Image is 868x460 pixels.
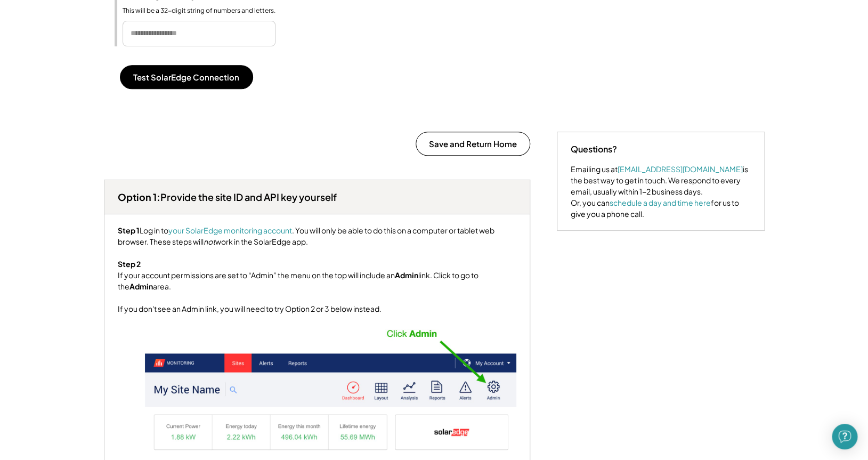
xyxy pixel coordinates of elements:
strong: Admin [129,281,153,291]
div: Questions? [571,143,617,156]
div: Emailing us at is the best way to get in touch. We respond to every email, usually within 1-2 bus... [571,164,751,220]
em: not [204,237,215,246]
a: schedule a day and time here [610,198,711,207]
strong: Step 2 [118,259,141,269]
div: This will be a 32-digit string of numbers and letters. [123,6,275,15]
img: Screenshot%202024-01-03%20at%2012.03.52%20PM.png [144,325,516,453]
div: Log in to . You will only be able to do this on a computer or tablet web browser. These steps wil... [118,225,516,314]
h3: Provide the site ID and API key yourself [118,191,337,203]
strong: Option 1: [118,191,160,203]
strong: Step 1 [118,225,140,235]
button: Save and Return Home [416,132,530,156]
a: your SolarEdge monitoring account [168,225,292,235]
div: Open Intercom Messenger [832,424,857,449]
strong: Admin [395,270,418,280]
a: [EMAIL_ADDRESS][DOMAIN_NAME] [618,164,743,174]
button: Test SolarEdge Connection [120,65,253,89]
